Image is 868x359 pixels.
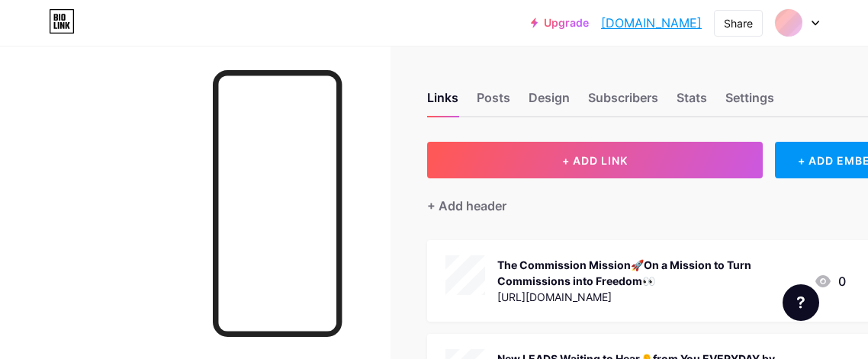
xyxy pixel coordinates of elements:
span: + ADD LINK [562,154,628,167]
div: + Add header [427,197,506,215]
div: Posts [477,88,510,116]
div: Subscribers [588,88,658,116]
div: Share [724,15,753,31]
div: 0 [814,272,846,290]
div: Settings [725,88,774,116]
a: Upgrade [531,17,589,29]
a: [DOMAIN_NAME] [601,14,702,32]
div: Links [427,88,458,116]
div: Design [529,88,570,116]
button: + ADD LINK [427,142,763,178]
div: The Commission Mission🚀On a Mission to Turn Commissions into Freedom👀 [497,257,802,289]
div: Stats [677,88,707,116]
div: [URL][DOMAIN_NAME] [497,289,802,305]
